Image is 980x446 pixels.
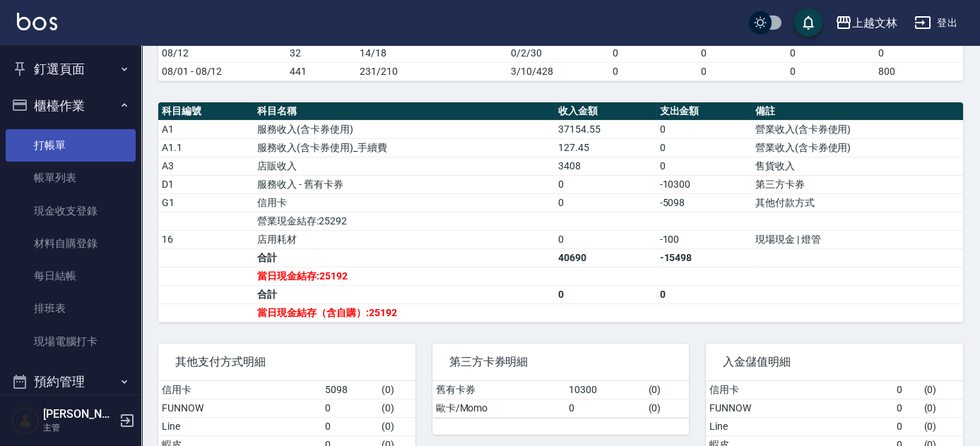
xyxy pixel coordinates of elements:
[158,120,254,138] td: A1
[706,417,892,435] td: Line
[892,417,920,435] td: 0
[656,175,752,193] td: -10300
[175,355,399,369] span: 其他支付方式明細
[158,26,963,81] table: a dense table
[17,13,57,30] img: Logo
[697,44,786,62] td: 0
[752,175,963,193] td: 第三方卡券
[432,381,690,418] table: a dense table
[158,193,254,212] td: G1
[555,157,656,175] td: 3408
[11,406,40,435] img: Person
[6,292,136,325] a: 排班表
[158,230,254,248] td: 16
[555,138,656,157] td: 127.45
[656,138,752,157] td: 0
[752,193,963,212] td: 其他付款方式
[644,399,689,417] td: ( 0 )
[254,102,555,121] th: 科目名稱
[786,62,875,80] td: 0
[6,129,136,162] a: 打帳單
[158,157,254,175] td: A3
[254,248,555,267] td: 合計
[356,44,507,62] td: 14/18
[158,44,286,62] td: 08/12
[449,355,673,369] span: 第三方卡券明細
[432,381,566,399] td: 舊有卡券
[6,88,136,124] button: 櫃檯作業
[286,44,356,62] td: 32
[752,102,963,121] th: 備註
[656,120,752,138] td: 0
[565,399,644,417] td: 0
[656,102,752,121] th: 支出金額
[254,267,555,285] td: 當日現金結存:25192
[432,399,566,417] td: 歐卡/Momo
[6,325,136,358] a: 現場電腦打卡
[254,157,555,175] td: 店販收入
[892,399,920,417] td: 0
[321,417,377,435] td: 0
[656,193,752,212] td: -5098
[6,51,136,88] button: 釘選頁面
[254,120,555,138] td: 服務收入(含卡券使用)
[6,195,136,227] a: 現金收支登錄
[786,44,875,62] td: 0
[555,248,656,267] td: 40690
[555,102,656,121] th: 收入金額
[378,417,415,435] td: ( 0 )
[158,102,963,323] table: a dense table
[565,381,644,399] td: 10300
[158,175,254,193] td: D1
[43,421,115,434] p: 主管
[706,399,892,417] td: FUNNOW
[920,417,963,435] td: ( 0 )
[656,157,752,175] td: 0
[158,102,254,121] th: 科目編號
[254,193,555,212] td: 信用卡
[286,62,356,80] td: 441
[158,399,321,417] td: FUNNOW
[656,230,752,248] td: -100
[852,14,897,32] div: 上越文林
[706,381,892,399] td: 信用卡
[507,44,609,62] td: 0/2/30
[158,381,321,399] td: 信用卡
[875,44,963,62] td: 0
[254,175,555,193] td: 服務收入 - 舊有卡券
[6,260,136,292] a: 每日結帳
[555,193,656,212] td: 0
[830,8,903,37] button: 上越文林
[158,417,321,435] td: Line
[875,62,963,80] td: 800
[555,230,656,248] td: 0
[656,285,752,303] td: 0
[892,381,920,399] td: 0
[794,8,822,37] button: save
[6,162,136,194] a: 帳單列表
[254,138,555,157] td: 服務收入(含卡券使用)_手續費
[378,381,415,399] td: ( 0 )
[6,363,136,400] button: 預約管理
[752,120,963,138] td: 營業收入(含卡券使用)
[507,62,609,80] td: 3/10/428
[356,62,507,80] td: 231/210
[752,138,963,157] td: 營業收入(含卡券使用)
[555,175,656,193] td: 0
[254,212,555,230] td: 營業現金結存:25292
[609,44,697,62] td: 0
[656,248,752,267] td: -15498
[6,227,136,260] a: 材料自購登錄
[555,120,656,138] td: 37154.55
[254,285,555,303] td: 合計
[321,381,377,399] td: 5098
[158,62,286,80] td: 08/01 - 08/12
[43,407,115,421] h5: [PERSON_NAME]
[609,62,697,80] td: 0
[909,10,963,36] button: 登出
[697,62,786,80] td: 0
[920,381,963,399] td: ( 0 )
[378,399,415,417] td: ( 0 )
[254,303,555,322] td: 當日現金結存（含自購）:25192
[644,381,689,399] td: ( 0 )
